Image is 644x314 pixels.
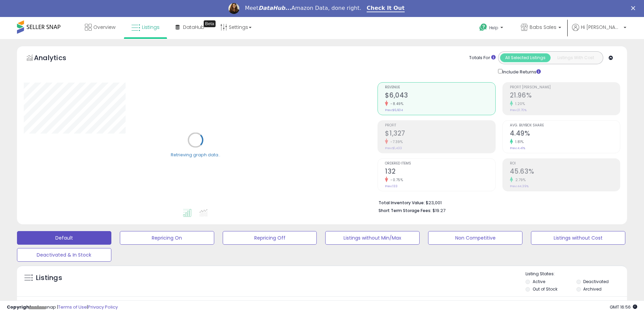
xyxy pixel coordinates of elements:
[325,231,420,245] button: Listings without Min/Max
[258,5,291,11] i: DataHub...
[80,17,121,37] a: Overview
[510,108,527,112] small: Prev: 21.70%
[385,129,495,139] h2: $1,327
[385,108,403,112] small: Prev: $6,604
[17,231,111,245] button: Default
[385,168,495,177] h2: 132
[428,231,522,245] button: Non Competitive
[469,55,496,61] div: Totals For
[500,53,551,62] button: All Selected Listings
[385,184,398,188] small: Prev: 133
[385,146,402,150] small: Prev: $1,433
[510,129,620,139] h2: 4.49%
[474,18,510,39] a: Help
[489,25,498,31] span: Help
[385,91,495,101] h2: $6,043
[433,207,445,214] span: $19.27
[510,124,620,127] span: Avg. Buybox Share
[388,177,403,182] small: -0.75%
[388,139,403,144] small: -7.39%
[510,168,620,177] h2: 45.63%
[385,124,495,127] span: Profit
[610,304,637,310] span: 2025-09-11 16:56 GMT
[385,86,495,89] span: Revenue
[510,91,620,101] h2: 21.96%
[583,286,602,292] label: Archived
[526,271,627,277] p: Listing States:
[7,304,32,310] strong: Copyright
[533,279,545,284] label: Active
[581,24,622,31] span: Hi [PERSON_NAME]
[93,24,115,31] span: Overview
[215,17,257,37] a: Settings
[531,231,625,245] button: Listings without Cost
[36,273,62,283] h5: Listings
[228,3,239,14] img: Profile image for Georgie
[510,86,620,89] span: Profit [PERSON_NAME]
[510,162,620,165] span: ROI
[493,68,549,75] div: Include Returns
[223,231,317,245] button: Repricing Off
[583,279,609,284] label: Deactivated
[379,208,431,213] b: Short Term Storage Fees:
[120,231,214,245] button: Repricing On
[631,6,638,10] div: Close
[126,17,165,37] a: Listings
[510,146,525,150] small: Prev: 4.41%
[367,5,405,12] a: Check It Out
[388,101,403,106] small: -8.49%
[513,101,525,106] small: 1.20%
[7,304,118,311] div: seller snap | |
[530,24,556,31] span: Babs Sales
[550,53,601,62] button: Listings With Cost
[183,24,204,31] span: DataHub
[533,286,557,292] label: Out of Stock
[170,17,209,37] a: DataHub
[513,177,526,182] small: 2.79%
[516,17,566,39] a: Babs Sales
[379,200,425,206] b: Total Inventory Value:
[513,139,524,144] small: 1.81%
[171,152,220,158] div: Retrieving graph data..
[17,248,111,262] button: Deactivated & In Stock
[385,162,495,165] span: Ordered Items
[572,24,626,39] a: Hi [PERSON_NAME]
[479,23,487,32] i: Get Help
[34,53,79,64] h5: Analytics
[142,24,160,31] span: Listings
[245,5,361,12] div: Meet Amazon Data, done right.
[379,198,615,206] li: $23,001
[510,184,529,188] small: Prev: 44.39%
[204,20,216,27] div: Tooltip anchor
